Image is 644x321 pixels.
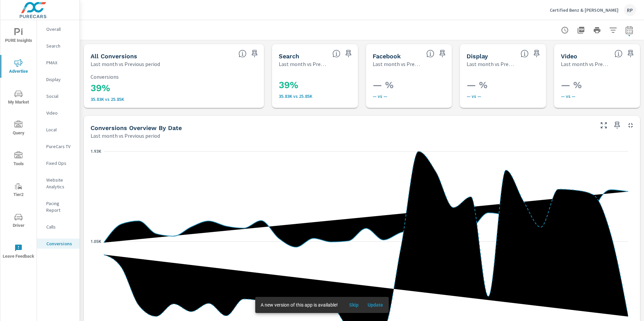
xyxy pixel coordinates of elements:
span: Update [367,302,383,308]
span: Search Conversions include Actions, Leads and Unmapped Conversions. [332,50,340,58]
div: nav menu [0,20,37,267]
p: Last month vs Previous period [373,60,421,68]
p: 35,830 vs 25,850 [91,97,257,102]
p: Local [46,126,74,133]
h3: 39% [91,82,257,94]
p: Last month vs Previous period [91,132,160,140]
button: Print Report [590,23,604,37]
h5: Display [467,53,488,60]
span: My Market [2,90,35,106]
div: Pacing Report [37,198,79,215]
div: Search [37,41,79,51]
div: Website Analytics [37,175,79,192]
button: Select Date Range [623,23,636,37]
h3: 39% [279,79,367,91]
div: Local [37,125,79,135]
p: Overall [46,26,74,33]
div: Fixed Ops [37,158,79,168]
span: Display Conversions include Actions, Leads and Unmapped Conversions [521,50,529,58]
text: 1.93K [91,149,101,154]
button: Minimize Widget [625,120,636,131]
span: Save this to your personalized report [249,48,260,59]
span: All conversions reported from Facebook with duplicates filtered out [426,50,434,58]
span: Video Conversions include Actions, Leads and Unmapped Conversions [614,50,623,58]
p: Display [46,76,74,83]
p: PureCars TV [46,143,74,150]
button: Apply Filters [606,23,620,37]
h5: Conversions Overview By Date [91,124,182,131]
span: Save this to your personalized report [343,48,354,59]
div: Conversions [37,239,79,249]
span: All Conversions include Actions, Leads and Unmapped Conversions [238,50,247,58]
button: Update [365,300,386,310]
div: Display [37,74,79,84]
h5: Video [561,53,577,60]
p: 35,830 vs 25,850 [279,93,367,99]
h5: All Conversions [91,53,137,60]
p: Conversions [46,240,74,247]
span: Save this to your personalized report [531,48,542,59]
span: Tier2 [2,182,35,199]
div: PureCars TV [37,141,79,151]
p: Last month vs Previous period [561,60,609,68]
button: "Export Report to PDF" [574,23,588,37]
div: Social [37,91,79,101]
div: Overall [37,24,79,34]
span: Save this to your personalized report [625,48,636,59]
p: Pacing Report [46,200,74,213]
p: Fixed Ops [46,160,74,167]
div: RP [624,4,636,16]
h3: — % [467,79,555,91]
p: Last month vs Previous period [91,60,160,68]
p: Video [46,110,74,116]
p: Last month vs Previous period [467,60,515,68]
span: Advertise [2,59,35,75]
span: Save this to your personalized report [612,120,623,131]
p: Last month vs Previous period [279,60,327,68]
p: Social [46,93,74,100]
text: 1.05K [91,239,101,244]
p: Certified Benz & [PERSON_NAME] [550,7,619,13]
h3: — % [373,79,461,91]
p: Calls [46,223,74,230]
p: Conversions [91,74,257,80]
span: Tools [2,151,35,168]
span: PURE Insights [2,28,35,45]
span: Driver [2,213,35,230]
span: Skip [346,302,362,308]
p: Search [46,43,74,49]
div: Calls [37,222,79,232]
p: Website Analytics [46,177,74,190]
span: Save this to your personalized report [437,48,448,59]
span: A new version of this app is available! [261,302,338,308]
span: Leave Feedback [2,244,35,260]
h5: Search [279,53,299,60]
span: Query [2,121,35,137]
p: — vs — [373,93,461,99]
p: PMAX [46,59,74,66]
button: Skip [343,300,365,310]
div: PMAX [37,58,79,68]
h5: Facebook [373,53,401,60]
div: Video [37,108,79,118]
p: — vs — [467,93,555,99]
button: Make Fullscreen [598,120,609,131]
